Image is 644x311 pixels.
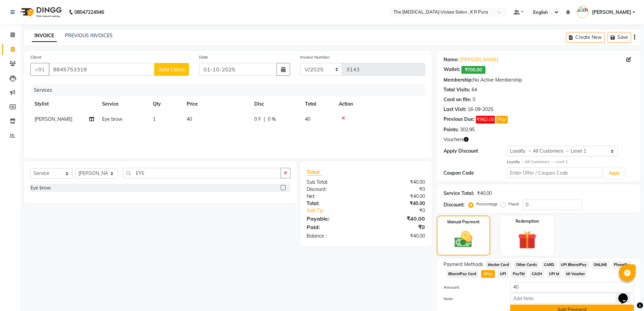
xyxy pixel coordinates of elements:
[154,63,189,76] button: Add Client
[268,116,276,123] span: 0 %
[444,116,475,124] div: Previous Due:
[498,270,508,278] span: UPI
[559,261,589,269] span: UPI BharatPay
[516,218,539,224] label: Redemption
[460,126,475,133] div: 302.95
[49,63,154,76] input: Search by Name/Mobile/Email/Code
[301,96,335,112] th: Total
[481,270,495,278] span: GPay
[444,170,507,177] div: Coupon Code
[30,184,51,192] div: Eye brow
[444,261,483,268] span: Payment Methods
[34,116,72,122] span: [PERSON_NAME]
[444,136,464,143] span: Vouchers
[444,76,473,84] div: Membership:
[158,66,185,73] span: Add Client
[512,228,542,251] img: _gift.svg
[17,3,64,22] img: logo
[514,261,539,269] span: Other Cards
[366,179,430,186] div: ₹40.00
[508,201,519,207] label: Fixed
[612,261,631,269] span: PhonePe
[444,56,459,63] div: Name:
[607,32,631,43] button: Save
[102,116,122,122] span: Eye brow
[199,54,208,60] label: Date
[302,223,366,231] div: Paid:
[438,296,505,302] label: Note:
[444,126,459,133] div: Points:
[564,270,587,278] span: MI Voucher
[592,261,609,269] span: ONLINE
[473,96,475,103] div: 0
[444,96,471,103] div: Card on file:
[476,201,498,207] label: Percentage
[444,86,470,93] div: Total Visits:
[302,200,366,207] div: Total:
[507,159,525,164] strong: Loyalty →
[444,106,466,113] div: Last Visit:
[302,193,366,200] div: Net:
[486,261,511,269] span: Master Card
[616,284,637,304] iframe: chat widget
[30,96,98,112] th: Stylist
[183,96,250,112] th: Price
[566,32,605,43] button: Create New
[472,86,477,93] div: 64
[335,96,425,112] th: Action
[300,54,330,60] label: Invoice Number
[510,282,634,292] input: Amount
[444,190,474,197] div: Service Total:
[302,215,366,223] div: Payable:
[447,219,480,225] label: Manual Payment
[30,54,41,60] label: Client
[31,84,430,96] div: Services
[542,261,556,269] span: CARD
[507,168,602,178] input: Enter Offer / Coupon Code
[444,201,464,208] div: Discount:
[123,168,281,178] input: Search or Scan
[366,200,430,207] div: ₹40.00
[153,116,156,122] span: 1
[250,96,301,112] th: Disc
[74,3,104,22] b: 08047224946
[446,270,479,278] span: BharatPay Card
[438,284,505,290] label: Amount:
[605,168,624,178] button: Apply
[302,207,376,214] a: Add Tip
[307,169,322,176] span: Total
[460,56,498,63] a: [PERSON_NAME]
[65,32,113,39] a: PREVIOUS INVOICES
[547,270,562,278] span: UPI M
[366,193,430,200] div: ₹40.00
[302,232,366,240] div: Balance :
[477,190,492,197] div: ₹40.00
[366,223,430,231] div: ₹0
[496,116,508,124] button: Pay
[302,179,366,186] div: Sub Total:
[577,6,589,18] img: chandu
[98,96,149,112] th: Service
[449,229,478,250] img: _cash.svg
[149,96,183,112] th: Qty
[468,106,493,113] div: 16-09-2025
[377,207,430,214] div: ₹0
[302,186,366,193] div: Discount:
[530,270,544,278] span: CASH
[444,66,460,74] div: Wallet:
[444,148,507,155] div: Apply Discount
[366,232,430,240] div: ₹40.00
[366,186,430,193] div: ₹0
[510,293,634,304] input: Add Note
[264,116,265,123] span: |
[511,270,527,278] span: PayTM
[444,76,634,84] div: No Active Membership
[32,30,57,42] a: INVOICE
[305,116,310,122] span: 40
[187,116,192,122] span: 40
[366,215,430,223] div: ₹40.00
[254,116,261,123] span: 0 F
[30,63,49,76] button: +91
[507,159,634,165] div: All Customers → Level 1
[476,116,495,124] span: ₹962.00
